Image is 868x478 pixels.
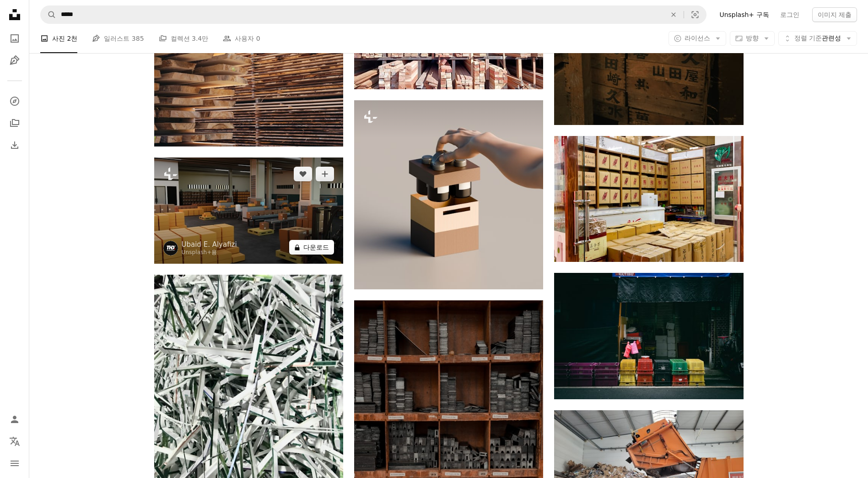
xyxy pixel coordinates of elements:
img: 상자 안에 담긴 와인 한 병을 향해 손을 뻗는 모습 [354,100,543,289]
a: 사용자 0 [223,24,260,53]
span: 3.4만 [192,33,208,43]
button: 시각적 검색 [684,6,706,23]
button: Unsplash 검색 [41,6,56,23]
a: 일러스트 [5,51,24,70]
a: Unsplash+ [182,249,212,255]
button: 언어 [5,432,24,451]
button: 메뉴 [5,454,24,473]
img: 건물 앞에 놓여 있는 상자 뭉치 [554,273,743,399]
img: 많은 상자와 상자로 가득 찬 방 [554,136,743,262]
a: 낮에는 흰색과 푸른 잔디 [154,397,343,405]
button: 정렬 기준관련성 [778,31,857,46]
button: 방향 [730,31,775,46]
a: 건물 앞에 놓여 있는 상자 뭉치 [554,332,743,340]
a: 탐색 [5,92,24,110]
img: Ubaid E. Alyafizi의 프로필로 이동 [163,241,178,255]
button: 다운로드 [289,240,334,255]
form: 사이트 전체에서 이미지 찾기 [40,5,706,24]
span: 관련성 [794,34,841,43]
a: 상자 안에 담긴 와인 한 병을 향해 손을 뻗는 모습 [354,190,543,199]
span: 방향 [746,34,759,42]
a: Unsplash+ 구독 [714,7,774,22]
a: 홈 — Unsplash [5,5,24,26]
a: 컬렉션 [5,114,24,132]
span: 0 [256,33,260,43]
img: 산업 창고는 상자와 지게차로 가득 차 있습니다. [154,158,343,264]
a: 일러스트 385 [92,24,144,53]
a: 다운로드 내역 [5,136,24,154]
a: 컬렉션 3.4만 [159,24,209,53]
span: 385 [132,33,144,43]
a: 산업 창고는 상자와 지게차로 가득 차 있습니다. [154,206,343,215]
a: Ubaid E. Alyafizi [182,240,237,249]
a: 로그인 [775,7,805,22]
a: 사진 [5,29,24,48]
img: 나란히 앉아 있는 나무 더미 [154,21,343,147]
span: 정렬 기준 [794,34,822,42]
a: 많은 상자와 상자로 가득 찬 방 [554,195,743,203]
button: 좋아요 [294,167,312,181]
a: 로그인 / 가입 [5,410,24,429]
span: 라이선스 [685,34,710,42]
button: 컬렉션에 추가 [316,167,334,181]
button: 삭제 [663,6,684,23]
div: 용 [182,249,237,256]
button: 이미지 제출 [812,7,857,22]
button: 라이선스 [669,31,726,46]
a: 병이있는 갈색 나무 선반 [354,438,543,446]
a: 나란히 앉아 있는 나무 더미 [154,79,343,87]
